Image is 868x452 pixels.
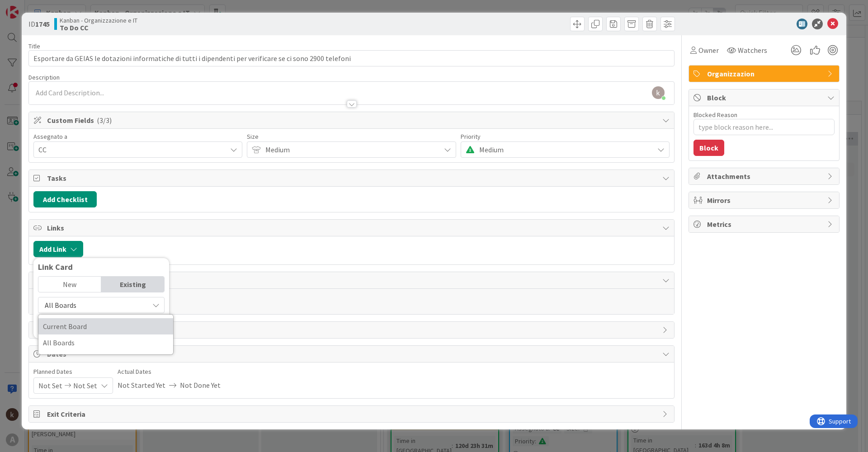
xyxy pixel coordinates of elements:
span: Not Set [73,378,97,393]
span: History [47,325,658,335]
span: Links [47,222,658,233]
label: Title [28,42,40,50]
span: Mirrors [707,195,823,206]
span: ( 3/3 ) [97,116,112,125]
span: Exit Criteria [47,409,658,419]
button: Block [693,140,724,156]
span: Custom Fields [47,115,658,126]
div: Assegnato a [33,133,242,140]
span: Current Board [43,320,169,333]
span: Actual Dates [118,367,221,377]
span: Not Done Yet [180,377,221,393]
span: Not Started Yet [118,377,165,393]
button: Add Checklist [33,191,97,207]
div: New [38,277,101,292]
span: Metrics [707,219,823,230]
span: All Boards [43,336,169,349]
span: Owner [698,45,719,56]
span: Tasks [47,173,658,184]
button: Add Link [33,241,83,257]
span: Block [707,92,823,103]
span: All Boards [45,301,76,310]
img: AAcHTtd5rm-Hw59dezQYKVkaI0MZoYjvbSZnFopdN0t8vu62=s96-c [652,86,665,99]
b: To Do CC [60,24,137,31]
span: Description [28,73,60,81]
b: 1745 [35,19,50,28]
span: Kanban - Organizzazione e IT [60,17,137,24]
a: All Boards [38,334,173,351]
span: Attachments [707,171,823,182]
span: Organizzazion [707,68,823,79]
span: Support [19,1,41,12]
span: Watchers [738,45,767,56]
div: Priority [461,133,670,140]
span: Medium [479,143,649,156]
div: Link Card [38,263,165,272]
span: ID [28,19,50,29]
span: Comments [47,275,658,286]
input: type card name here... [28,50,675,66]
label: Blocked Reason [693,111,737,119]
span: CC [38,144,226,155]
span: Dates [47,348,658,359]
div: Size [247,133,456,140]
span: Not Set [38,378,62,393]
a: Current Board [38,318,173,334]
div: Existing [101,277,164,292]
span: Planned Dates [33,367,113,377]
span: Medium [265,143,435,156]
